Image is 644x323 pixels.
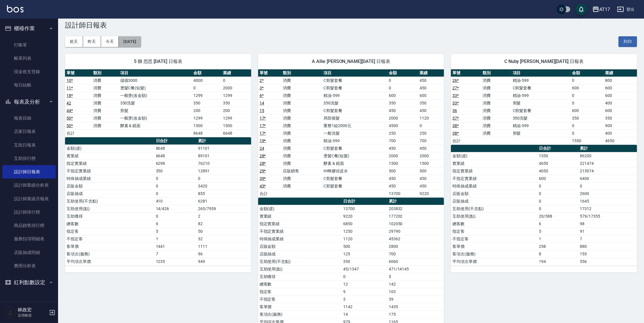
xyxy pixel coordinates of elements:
[481,99,511,107] td: 消費
[72,59,244,64] span: 5 獅 思思 [DATE] 日報表
[222,99,251,107] td: 350
[537,243,578,250] td: 258
[571,114,604,122] td: 350
[537,190,578,197] td: 0
[281,99,322,107] td: 消費
[322,107,388,114] td: C剪髮套餐
[575,3,587,15] button: save
[119,114,192,122] td: 一般燙(改金額)
[192,84,222,92] td: 0
[418,99,444,107] td: 350
[197,190,251,197] td: 855
[192,77,222,84] td: 4000
[222,114,251,122] td: 1299
[571,122,604,129] td: 0
[281,167,322,175] td: 店販銷售
[2,192,56,205] a: 設計師業績月報表
[451,228,537,235] td: 指定客
[197,137,251,145] th: 累計
[65,21,637,29] h3: 設計師日報表
[604,77,637,84] td: 800
[481,77,511,84] td: 消費
[418,77,444,84] td: 450
[604,92,637,99] td: 600
[222,122,251,129] td: 1500
[154,190,197,197] td: 0
[154,197,197,205] td: 410
[342,205,387,212] td: 13700
[481,114,511,122] td: 消費
[599,6,610,13] div: AT17
[418,167,444,175] td: 500
[418,69,444,77] th: 業績
[222,84,251,92] td: 2000
[281,175,322,182] td: 消費
[119,84,192,92] td: 燙髮C餐(短髮)
[65,69,92,77] th: 單號
[511,122,571,129] td: 精油-599
[537,228,578,235] td: 5
[387,129,418,137] td: 250
[604,114,637,122] td: 350
[2,38,56,52] a: 打帳單
[511,77,571,84] td: 精油-599
[590,3,612,15] button: AT17
[192,69,222,77] th: 金額
[571,69,604,77] th: 金額
[258,228,342,235] td: 不指定實業績
[2,65,56,78] a: 現金收支登錄
[537,182,578,190] td: 0
[260,101,264,105] a: 14
[387,137,418,145] td: 700
[511,114,571,122] td: 350洗髮
[265,59,437,64] span: A Allie [PERSON_NAME][DATE] 日報表
[65,167,154,175] td: 不指定實業績
[65,145,154,152] td: 金額(虛)
[578,152,637,160] td: 86200
[2,165,56,178] a: 設計師日報表
[537,175,578,182] td: 600
[154,175,197,182] td: 0
[511,107,571,114] td: C剪髮套餐
[154,152,197,160] td: 6648
[418,152,444,160] td: 2000
[511,129,571,137] td: 剪髮
[387,243,444,250] td: 2800
[192,129,222,137] td: 8648
[65,160,154,167] td: 指定實業績
[511,84,571,92] td: C剪髮套餐
[92,92,118,99] td: 消費
[119,36,141,47] button: [DATE]
[451,220,537,228] td: 總客數
[418,182,444,190] td: 450
[511,99,571,107] td: 剪髮
[281,122,322,129] td: 消費
[458,59,630,64] span: C Nuby [PERSON_NAME][DATE] 日報表
[197,220,251,228] td: 82
[387,205,444,212] td: 203832
[281,77,322,84] td: 消費
[451,205,537,212] td: 互助使用(不含點)
[192,107,222,114] td: 200
[322,145,388,152] td: C剪髮套餐
[387,69,418,77] th: 金額
[2,125,56,138] a: 店家日報表
[322,152,388,160] td: 燙髮C餐(短髮)
[387,235,444,243] td: 45362
[2,275,56,290] button: 紅利點數設定
[418,190,444,197] td: 9220
[2,78,56,92] a: 每日結帳
[387,220,444,228] td: 102050
[451,152,537,160] td: 金額(虛)
[481,122,511,129] td: 消費
[154,243,197,250] td: 1441
[65,175,154,182] td: 特殊抽成業績
[65,212,154,220] td: 互助獲得
[154,250,197,258] td: 7
[258,220,342,228] td: 指定實業績
[2,94,56,109] button: 報表及分析
[615,4,637,15] button: 登出
[119,77,192,84] td: 儲值3000
[192,92,222,99] td: 1299
[92,77,118,84] td: 消費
